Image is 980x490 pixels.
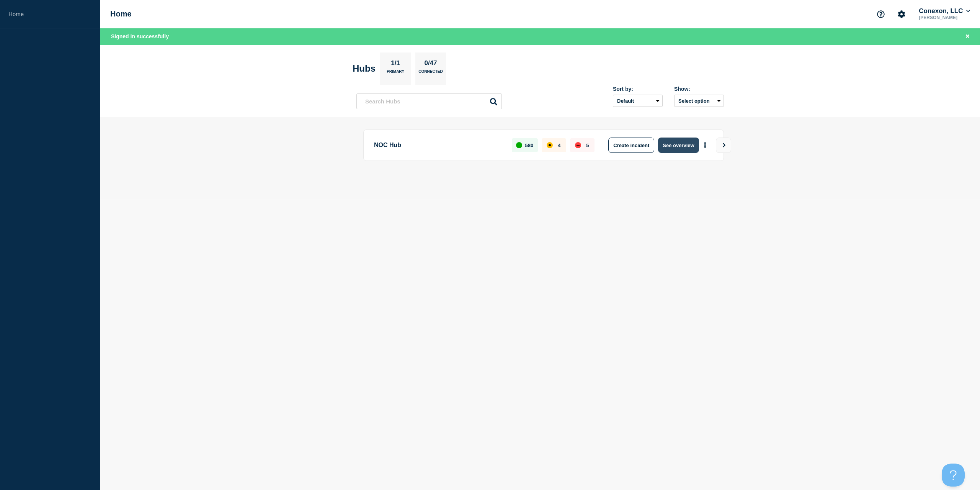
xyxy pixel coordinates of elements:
p: [PERSON_NAME] [917,15,972,20]
span: Signed in successfully [111,33,169,39]
h1: Home [110,10,132,18]
p: 1/1 [388,59,403,69]
p: NOC Hub [374,138,503,153]
p: 4 [558,143,560,148]
div: Sort by: [613,86,663,92]
iframe: Help Scout Beacon - Open [942,464,965,487]
button: Create incident [608,138,654,153]
button: Conexon, LLC [917,7,972,15]
div: affected [547,142,553,148]
button: View [716,138,731,153]
p: Primary [387,69,404,77]
select: Sort by [613,95,663,107]
div: down [575,142,581,148]
p: Connected [418,69,443,77]
h2: Hubs [353,63,376,74]
p: 580 [525,143,534,148]
button: Support [873,6,889,22]
button: See overview [658,138,699,153]
input: Search Hubs [356,93,502,109]
button: Close banner [963,32,972,41]
p: 5 [586,143,589,148]
div: up [516,142,522,148]
button: Select option [674,95,724,107]
p: 0/47 [421,59,440,69]
div: Show: [674,86,724,92]
button: More actions [700,138,710,152]
button: Account settings [893,6,910,22]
